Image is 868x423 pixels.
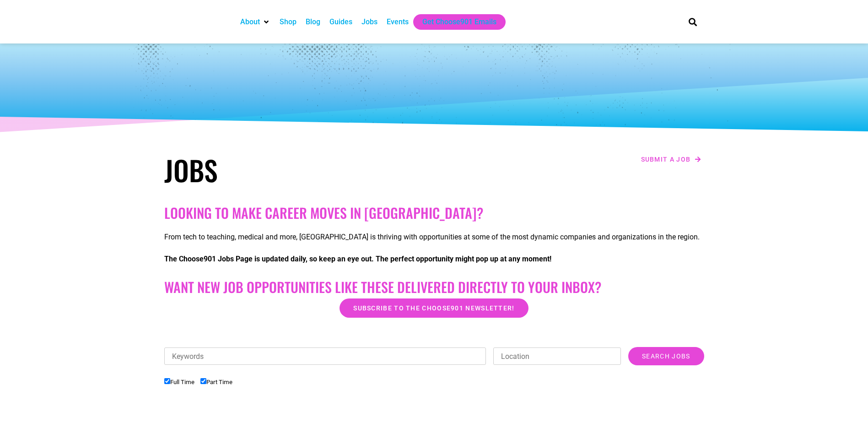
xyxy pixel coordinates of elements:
[329,16,352,27] a: Guides
[340,298,528,318] a: Subscribe to the Choose901 newsletter!
[164,279,704,295] h2: Want New Job Opportunities like these Delivered Directly to your Inbox?
[361,16,377,27] a: Jobs
[164,153,430,186] h1: Jobs
[353,305,514,311] span: Subscribe to the Choose901 newsletter!
[628,347,704,365] input: Search Jobs
[200,378,206,384] input: Part Time
[638,153,704,165] a: Submit a job
[200,379,232,385] label: Part Time
[164,378,170,384] input: Full Time
[236,14,275,30] div: About
[236,14,673,30] nav: Main nav
[164,232,704,243] p: From tech to teaching, medical and more, [GEOGRAPHIC_DATA] is thriving with opportunities at some...
[164,379,194,385] label: Full Time
[641,156,691,163] span: Submit a job
[387,16,409,27] a: Events
[685,14,700,29] div: Search
[240,16,260,27] a: About
[164,205,704,221] h2: Looking to make career moves in [GEOGRAPHIC_DATA]?
[422,16,496,27] a: Get Choose901 Emails
[164,255,551,263] strong: The Choose901 Jobs Page is updated daily, so keep an eye out. The perfect opportunity might pop u...
[164,347,486,365] input: Keywords
[306,16,320,27] a: Blog
[280,16,297,27] a: Shop
[493,347,621,365] input: Location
